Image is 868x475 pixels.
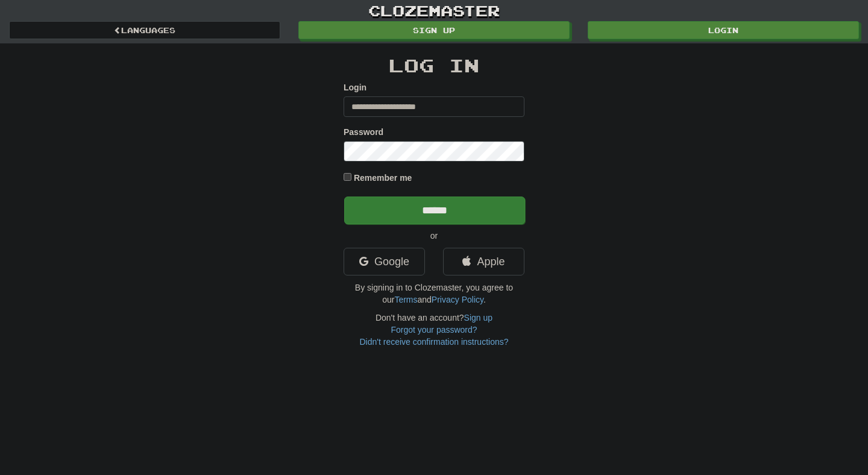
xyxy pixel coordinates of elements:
label: Remember me [354,172,412,184]
a: Google [344,248,425,275]
a: Terms [394,295,417,304]
div: Don't have an account? [344,312,524,348]
a: Languages [9,21,280,39]
label: Login [344,81,366,93]
p: or [344,230,524,242]
a: Apple [443,248,524,275]
p: By signing in to Clozemaster, you agree to our and . [344,282,524,306]
a: Sign up [464,313,492,322]
a: Forgot your password? [391,325,477,335]
h2: Log In [344,55,524,75]
a: Login [588,21,859,39]
a: Didn't receive confirmation instructions? [359,337,508,347]
a: Sign up [298,21,570,39]
label: Password [344,126,383,138]
a: Privacy Policy [432,295,483,304]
